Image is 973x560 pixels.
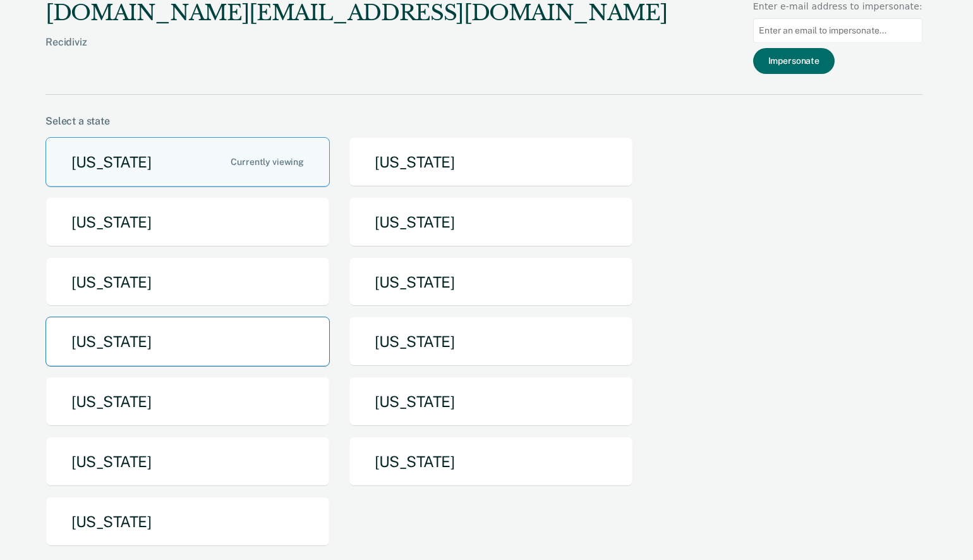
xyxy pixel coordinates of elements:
div: Recidiviz [45,36,667,68]
div: Select a state [45,115,922,127]
button: [US_STATE] [45,377,330,427]
button: [US_STATE] [45,497,330,547]
button: [US_STATE] [349,137,633,187]
button: [US_STATE] [349,437,633,487]
button: [US_STATE] [45,437,330,487]
button: [US_STATE] [349,317,633,367]
button: [US_STATE] [45,257,330,307]
button: [US_STATE] [45,317,330,367]
button: [US_STATE] [45,137,330,187]
button: Impersonate [753,48,835,74]
button: [US_STATE] [349,257,633,307]
input: Enter an email to impersonate... [753,18,922,43]
button: [US_STATE] [45,197,330,247]
button: [US_STATE] [349,197,633,247]
button: [US_STATE] [349,377,633,427]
